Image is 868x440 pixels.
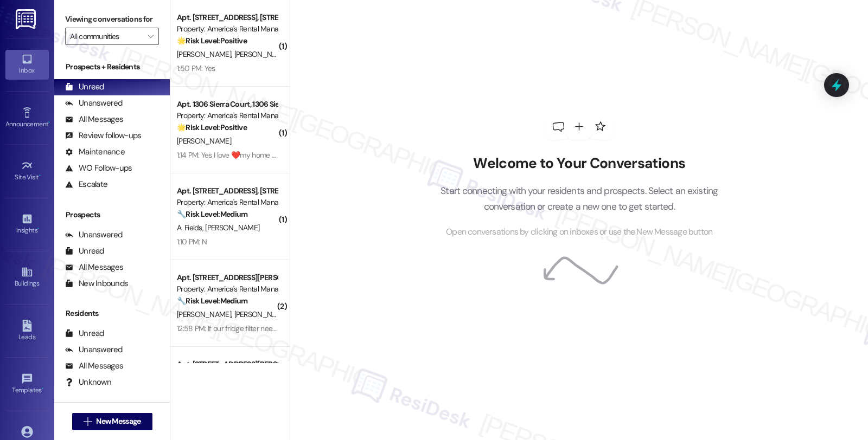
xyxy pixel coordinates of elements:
[177,197,277,208] div: Property: America's Rental Managers Portfolio
[5,316,49,346] a: Leads
[5,157,49,186] a: Site Visit •
[65,81,104,93] div: Unread
[177,23,277,35] div: Property: America's Rental Managers Portfolio
[177,296,247,306] strong: 🔧 Risk Level: Medium
[42,385,43,392] span: •
[5,370,49,399] a: Templates •
[234,309,289,319] span: [PERSON_NAME]
[234,49,289,59] span: [PERSON_NAME]
[37,225,39,232] span: •
[177,309,234,319] span: [PERSON_NAME]
[5,210,49,239] a: Insights •
[177,359,277,370] div: Apt. [STREET_ADDRESS][PERSON_NAME][PERSON_NAME]
[65,262,123,273] div: All Messages
[177,237,207,247] div: 1:10 PM: N
[65,179,107,190] div: Escalate
[54,209,170,221] div: Prospects
[206,223,260,232] span: [PERSON_NAME]
[39,172,41,179] span: •
[65,98,123,109] div: Unanswered
[177,323,417,333] div: 12:58 PM: If our fridge filter needs replaced, who's responsible in getting that?
[96,416,141,427] span: New Message
[424,155,735,172] h2: Welcome to Your Conversations
[5,50,49,79] a: Inbox
[177,122,247,132] strong: 🌟 Risk Level: Positive
[65,344,123,355] div: Unanswered
[48,119,50,126] span: •
[177,272,277,283] div: Apt. [STREET_ADDRESS][PERSON_NAME], [STREET_ADDRESS][PERSON_NAME]
[72,413,152,430] button: New Message
[16,9,38,29] img: ResiDesk Logo
[65,360,123,372] div: All Messages
[65,377,111,388] div: Unknown
[177,99,277,110] div: Apt. 1306 Sierra Court, 1306 Sierra Court
[177,36,247,46] strong: 🌟 Risk Level: Positive
[177,63,215,73] div: 1:50 PM: Yes
[54,308,170,319] div: Residents
[177,209,247,219] strong: 🔧 Risk Level: Medium
[177,49,234,59] span: [PERSON_NAME]
[84,417,92,426] i: 
[148,32,154,41] i: 
[177,223,205,232] span: A. Fields
[177,185,277,197] div: Apt. [STREET_ADDRESS], [STREET_ADDRESS]
[65,229,123,241] div: Unanswered
[65,163,132,174] div: WO Follow-ups
[177,110,277,121] div: Property: America's Rental Managers Portfolio
[65,114,123,125] div: All Messages
[70,28,142,45] input: All communities
[177,283,277,295] div: Property: America's Rental Managers Portfolio
[5,263,49,292] a: Buildings
[177,12,277,23] div: Apt. [STREET_ADDRESS], [STREET_ADDRESS]
[65,278,128,289] div: New Inbounds
[65,328,104,339] div: Unread
[177,150,291,160] div: 1:14 PM: Yes I love ❤️my home 🏡 💕
[65,146,125,158] div: Maintenance
[54,61,170,73] div: Prospects + Residents
[65,245,104,257] div: Unread
[446,225,712,239] span: Open conversations by clicking on inboxes or use the New Message button
[65,130,141,141] div: Review follow-ups
[65,11,159,28] label: Viewing conversations for
[424,183,735,214] p: Start connecting with your residents and prospects. Select an existing conversation or create a n...
[177,136,231,146] span: [PERSON_NAME]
